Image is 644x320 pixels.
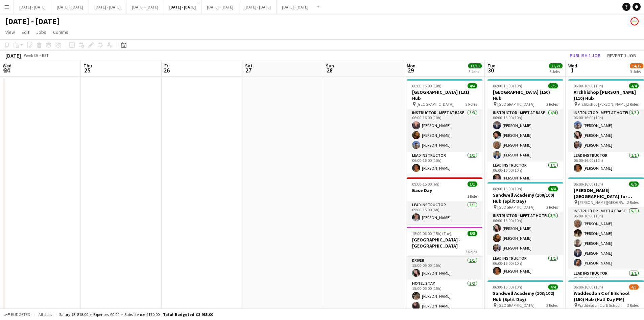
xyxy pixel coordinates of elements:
button: [DATE] - [DATE] [51,0,89,14]
span: Waddesdon C of E School [578,303,620,308]
span: 06:00-16:00 (10h) [493,186,522,191]
div: 3 Jobs [469,69,481,74]
span: Week 39 [22,53,39,58]
app-user-avatar: Programmes & Operations [630,17,639,25]
app-job-card: 06:00-16:00 (10h)4/4Archbishop [PERSON_NAME] (110) Hub Archbishop [PERSON_NAME]2 RolesInstructor ... [568,79,644,175]
span: 06:00-16:00 (10h) [412,83,442,88]
span: 15:00-06:00 (15h) (Tue) [412,231,451,236]
span: 30 [486,66,495,74]
span: 1/1 [468,182,477,187]
h3: Waddesdon C of E School (150) Hub (Half Day PM) [568,290,644,302]
div: [DATE] [5,52,21,59]
span: [GEOGRAPHIC_DATA] [497,303,534,308]
button: [DATE] - [DATE] [89,0,126,14]
app-job-card: 06:00-16:00 (10h)4/4[GEOGRAPHIC_DATA] (131) Hub [GEOGRAPHIC_DATA]2 RolesInstructor - Meet at Base... [407,79,482,175]
button: [DATE] - [DATE] [14,0,51,14]
a: Jobs [33,28,49,37]
span: 2 Roles [546,303,558,308]
h3: Sandwell Academy (100/100) Hub (Split Day) [487,192,563,204]
app-card-role: Instructor - Meet at Base3/306:00-16:00 (10h)[PERSON_NAME][PERSON_NAME][PERSON_NAME] [407,109,482,152]
span: 14/15 [630,63,643,68]
app-card-role: Driver1/115:00-06:00 (15h)[PERSON_NAME] [407,257,482,280]
h3: [PERSON_NAME][GEOGRAPHIC_DATA] for Boys (170) Hub (Half Day PM) [568,187,644,199]
span: 1 [567,66,577,74]
h3: Base Day [407,187,482,193]
span: View [5,29,15,35]
span: 06:00-16:00 (10h) [574,182,603,187]
span: Wed [3,63,11,69]
button: Revert 1 job [604,51,639,60]
span: 29 [406,66,415,74]
app-card-role: Lead Instructor1/106:00-16:00 (10h)[PERSON_NAME] [487,255,563,278]
span: 2 Roles [627,200,639,205]
span: Budgeted [11,312,30,317]
span: 2 Roles [546,205,558,210]
div: Salary £3 815.00 + Expenses £0.00 + Subsistence £170.00 = [59,312,213,317]
span: 2 Roles [466,102,477,107]
span: Fri [164,63,170,69]
span: All jobs [37,312,53,317]
app-card-role: Lead Instructor1/106:00-16:00 (10h)[PERSON_NAME] [407,152,482,175]
app-card-role: Lead Instructor1/106:00-16:00 (10h)[PERSON_NAME] [568,152,644,175]
button: [DATE] - [DATE] [126,0,164,14]
app-job-card: 09:00-15:00 (6h)1/1Base Day1 RoleLead Instructor1/109:00-15:00 (6h)[PERSON_NAME] [407,177,482,224]
div: 5 Jobs [549,69,562,74]
span: Tue [487,63,495,69]
span: 09:00-15:00 (6h) [412,182,439,187]
span: 06:00-16:00 (10h) [493,284,522,290]
span: 4/4 [468,83,477,88]
span: Edit [22,29,29,35]
span: Comms [53,29,68,35]
h3: [GEOGRAPHIC_DATA] - [GEOGRAPHIC_DATA] [407,237,482,249]
app-card-role: Instructor - Meet at Hotel3/306:00-16:00 (10h)[PERSON_NAME][PERSON_NAME][PERSON_NAME] [568,109,644,152]
span: 6/6 [629,182,639,187]
span: [GEOGRAPHIC_DATA] [416,102,454,107]
span: 2 Roles [627,102,639,107]
span: Archbishop [PERSON_NAME] [578,102,627,107]
span: 21/21 [549,63,563,68]
span: 4/4 [548,186,558,191]
button: [DATE] - [DATE] [277,0,314,14]
app-job-card: 06:00-16:00 (10h)6/6[PERSON_NAME][GEOGRAPHIC_DATA] for Boys (170) Hub (Half Day PM) [PERSON_NAME]... [568,177,644,278]
button: Publish 1 job [567,51,603,60]
span: 3 Roles [627,303,639,308]
a: Edit [19,28,32,37]
span: 26 [163,66,170,74]
span: 4/5 [629,284,639,290]
span: Mon [407,63,415,69]
span: 8/8 [468,231,477,236]
span: 25 [82,66,92,74]
span: 4/4 [548,284,558,290]
span: Jobs [36,29,46,35]
div: 06:00-16:00 (10h)4/4Sandwell Academy (100/100) Hub (Split Day) [GEOGRAPHIC_DATA]2 RolesInstructor... [487,182,563,278]
h3: [GEOGRAPHIC_DATA] (131) Hub [407,89,482,101]
app-card-role: Instructor - Meet at Base4/406:00-16:00 (10h)[PERSON_NAME][PERSON_NAME][PERSON_NAME][PERSON_NAME] [487,109,563,162]
span: [PERSON_NAME][GEOGRAPHIC_DATA] for Boys [578,200,627,205]
span: 2 Roles [546,102,558,107]
button: [DATE] - [DATE] [201,0,239,14]
span: [GEOGRAPHIC_DATA] [497,102,534,107]
span: 13/13 [468,63,482,68]
span: 27 [244,66,253,74]
app-card-role: Instructor - Meet at Hotel3/306:00-16:00 (10h)[PERSON_NAME][PERSON_NAME][PERSON_NAME] [487,212,563,255]
app-job-card: 06:00-16:00 (10h)5/5[GEOGRAPHIC_DATA] (150) Hub [GEOGRAPHIC_DATA]2 RolesInstructor - Meet at Base... [487,79,563,179]
app-card-role: Lead Instructor1/106:00-16:00 (10h) [568,270,644,293]
h1: [DATE] - [DATE] [5,16,59,26]
span: 06:00-16:00 (10h) [493,83,522,88]
span: 06:00-16:00 (10h) [574,83,603,88]
div: 3 Jobs [630,69,643,74]
button: [DATE] - [DATE] [164,0,201,14]
span: 3 Roles [466,249,477,254]
h3: [GEOGRAPHIC_DATA] (150) Hub [487,89,563,101]
app-card-role: Instructor - Meet at Base5/506:00-16:00 (10h)[PERSON_NAME][PERSON_NAME][PERSON_NAME][PERSON_NAME]... [568,207,644,270]
app-card-role: Lead Instructor1/109:00-15:00 (6h)[PERSON_NAME] [407,201,482,224]
span: Wed [568,63,577,69]
a: Comms [50,28,71,37]
span: 24 [2,66,11,74]
h3: Archbishop [PERSON_NAME] (110) Hub [568,89,644,101]
span: 1 Role [467,194,477,199]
